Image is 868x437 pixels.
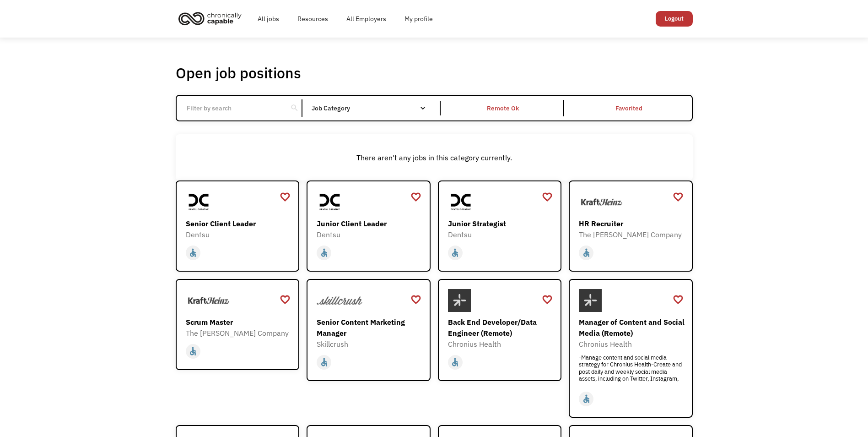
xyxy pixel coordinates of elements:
img: Chronically Capable logo [176,8,244,28]
div: Back End Developer/Data Engineer (Remote) [448,317,554,339]
div: Job Category [312,105,435,111]
div: -Manage content and social media strategy for Chronius Health-Create and post daily and weekly so... [579,354,685,382]
div: Senior Content Marketing Manager [317,317,423,339]
a: Favorited [566,96,691,120]
a: My profile [395,4,442,33]
a: Logout [656,11,693,27]
img: Dentsu [317,191,343,213]
a: favorite_border [410,190,421,204]
h1: Open job positions [176,64,301,82]
a: SkillcrushSenior Content Marketing ManagerSkillcrushaccessible [307,279,431,381]
div: The [PERSON_NAME] Company [579,229,685,240]
a: DentsuSenior Client LeaderDentsuaccessible [176,180,300,272]
div: accessible [319,246,329,260]
div: Skillcrush [317,339,423,350]
img: Chronius Health [579,289,602,312]
a: The Kraft Heinz CompanyHR RecruiterThe [PERSON_NAME] Companyaccessible [569,180,693,272]
a: The Kraft Heinz CompanyScrum MasterThe [PERSON_NAME] Companyaccessible [176,279,300,370]
div: Job Category [312,101,435,115]
div: accessible [450,355,460,369]
div: Scrum Master [186,317,292,328]
a: Resources [288,4,337,33]
a: All Employers [337,4,395,33]
div: HR Recruiter [579,218,685,229]
a: favorite_border [542,190,553,204]
div: Dentsu [448,229,554,240]
div: Manager of Content and Social Media (Remote) [579,317,685,339]
a: favorite_border [542,293,553,306]
img: The Kraft Heinz Company [579,191,625,213]
img: Dentsu [186,191,212,213]
a: favorite_border [280,190,291,204]
div: Chronius Health [448,339,554,350]
a: Remote Ok [441,96,566,120]
form: Email Form [176,95,693,121]
img: The Kraft Heinz Company [186,289,232,312]
a: DentsuJunior Client LeaderDentsuaccessible [307,180,431,272]
div: accessible [188,246,198,260]
div: Dentsu [317,229,423,240]
div: Remote Ok [487,103,519,114]
a: favorite_border [673,293,684,306]
div: accessible [188,344,198,358]
img: Chronius Health [448,289,471,312]
img: Dentsu [448,191,474,213]
a: Chronius HealthManager of Content and Social Media (Remote)Chronius Health-Manage content and soc... [569,279,693,418]
a: favorite_border [410,293,421,306]
div: accessible [450,246,460,260]
div: accessible [582,246,591,260]
div: There aren't any jobs in this category currently. [180,152,688,163]
div: Junior Client Leader [317,218,423,229]
a: home [176,8,248,28]
div: accessible [582,392,591,406]
div: accessible [319,355,329,369]
div: Senior Client Leader [186,218,292,229]
a: favorite_border [280,293,291,306]
div: Junior Strategist [448,218,554,229]
input: Filter by search [181,99,283,117]
a: DentsuJunior StrategistDentsuaccessible [438,180,562,272]
div: Chronius Health [579,339,685,350]
div: The [PERSON_NAME] Company [186,328,292,339]
div: search [290,101,299,115]
a: Chronius HealthBack End Developer/Data Engineer (Remote)Chronius Healthaccessible [438,279,562,381]
a: All jobs [248,4,288,33]
div: Dentsu [186,229,292,240]
img: Skillcrush [317,289,362,312]
a: favorite_border [673,190,684,204]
